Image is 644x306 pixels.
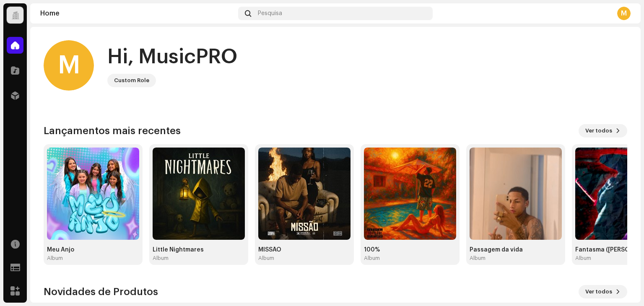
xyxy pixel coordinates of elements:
[585,283,612,300] span: Ver todos
[153,246,245,253] div: Little Nightmares
[153,255,169,262] div: Album
[575,255,591,262] div: Album
[258,148,351,240] img: e8e9084b-0610-4b34-86cd-732560806be6
[617,7,631,20] div: M
[44,124,181,137] h3: Lançamentos mais recentes
[470,246,562,253] div: Passagem da vida
[114,75,149,86] div: Custom Role
[364,255,380,262] div: Album
[258,246,351,253] div: MISSÃO
[44,40,94,91] div: M
[40,10,235,17] div: Home
[364,246,456,253] div: 100%
[579,285,627,298] button: Ver todos
[470,255,486,262] div: Album
[47,148,139,240] img: 82e2cc49-9c0e-4d38-8d23-888a3cd13c0e
[585,122,612,139] span: Ver todos
[258,10,282,17] span: Pesquisa
[364,148,456,240] img: 46737c32-d288-4697-a455-f5857c9ce413
[44,285,158,298] h3: Novidades de Produtos
[47,246,139,253] div: Meu Anjo
[107,44,237,70] div: Hi, MusicPRO
[258,255,274,262] div: Album
[470,148,562,240] img: 2637764b-22f1-4ff6-9ed6-ca60e1da4fce
[579,124,627,137] button: Ver todos
[153,148,245,240] img: f7543165-303c-43f8-b006-f6ffc6e7ae77
[47,255,63,262] div: Album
